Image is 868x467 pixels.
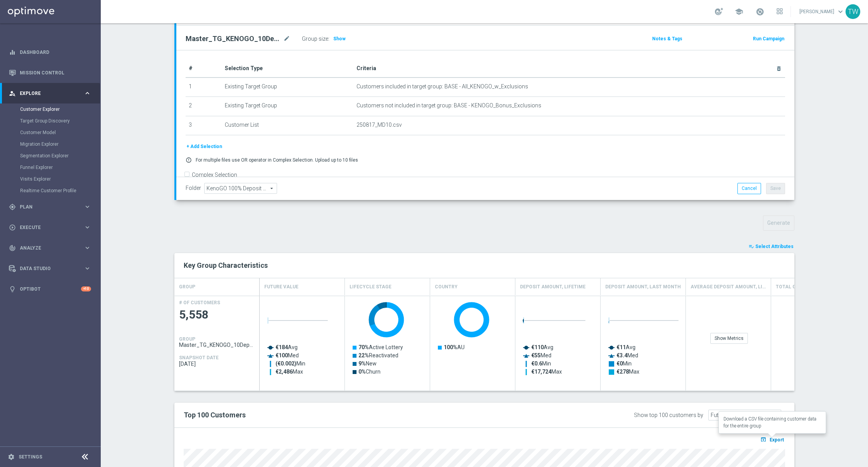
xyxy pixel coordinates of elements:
div: Analyze [9,245,84,252]
tspan: 9% [358,360,366,367]
span: school [735,7,743,16]
tspan: 22% [358,352,369,358]
a: Customer Explorer [20,106,81,112]
td: Customer List [222,116,353,135]
label: Folder [186,185,201,191]
h4: GROUP [179,280,195,294]
a: Optibot [20,279,81,299]
tspan: €100 [276,352,288,358]
button: Run Campaign [752,34,785,43]
text: Med [531,352,551,358]
div: Press SPACE to select this row. [174,296,260,391]
text: Max [617,369,639,375]
label: Complex Selection [192,171,237,179]
tspan: €184 [276,344,288,350]
i: play_circle_outline [9,224,16,231]
text: AU [444,344,465,350]
tspan: €3.4 [617,352,628,358]
h4: Future Value [264,280,298,294]
th: Selection Type [222,60,353,78]
a: Migration Explorer [20,141,81,147]
td: 3 [186,116,222,135]
div: +10 [81,286,91,291]
a: Segmentation Explorer [20,153,81,159]
h2: Top 100 Customers [184,410,530,420]
div: Visits Explorer [20,173,100,185]
span: Explore [20,91,84,96]
h4: SNAPSHOT DATE [179,355,219,360]
button: playlist_add_check Select Attributes [748,242,794,251]
div: gps_fixed Plan keyboard_arrow_right [9,204,91,210]
tspan: €2,486 [276,369,293,375]
text: Med [617,352,638,358]
a: Dashboard [20,42,91,62]
button: Mission Control [9,70,91,76]
h4: Deposit Amount, Last Month [605,280,681,294]
p: For multiple files use OR operator in Complex Selection. Upload up to 10 files [196,157,358,163]
td: Existing Target Group [222,78,353,97]
div: Show Metrics [710,333,748,344]
button: open_in_browser Export [759,434,785,445]
button: Data Studio keyboard_arrow_right [9,265,91,272]
div: Execute [9,224,84,231]
span: Criteria [356,65,376,71]
i: keyboard_arrow_right [84,265,91,272]
a: [PERSON_NAME]keyboard_arrow_down [799,6,846,17]
span: Analyze [20,246,84,250]
a: Realtime Customer Profile [20,188,81,194]
h4: # OF CUSTOMERS [179,300,220,305]
button: Save [766,183,785,194]
div: Explore [9,90,84,97]
i: settings [8,453,15,460]
i: equalizer [9,49,16,56]
div: Target Group Discovery [20,115,100,127]
h2: Key Group Characteristics [184,261,785,270]
text: Churn [358,369,381,375]
span: Data Studio [20,266,84,271]
div: Segmentation Explorer [20,150,100,162]
i: error_outline [186,157,192,163]
text: Avg [531,344,553,350]
h4: Lifecycle Stage [350,280,391,294]
span: Execute [20,225,84,230]
i: open_in_browser [760,436,768,443]
text: Max [531,369,562,375]
div: Customer Model [20,127,100,138]
button: Cancel [737,183,761,194]
tspan: €11 [617,344,626,350]
span: keyboard_arrow_down [836,7,845,16]
td: 1 [186,78,222,97]
text: Avg [276,344,298,350]
a: Settings [19,455,42,459]
i: lightbulb [9,286,16,293]
i: mode_edit [283,34,290,43]
text: Max [276,369,303,375]
i: person_search [9,90,16,97]
button: person_search Explore keyboard_arrow_right [9,90,91,97]
tspan: €110 [531,344,544,350]
a: Target Group Discovery [20,118,81,124]
span: 2025-08-15 [179,361,255,367]
button: lightbulb Optibot +10 [9,286,91,292]
td: Existing Target Group [222,97,353,116]
i: keyboard_arrow_right [84,244,91,252]
div: equalizer Dashboard [9,49,91,55]
div: track_changes Analyze keyboard_arrow_right [9,245,91,251]
div: Mission Control [9,62,91,83]
text: New [358,360,377,367]
h2: Master_TG_KENOGO_10DepositMatch_250817 [186,34,282,43]
i: gps_fixed [9,203,16,210]
i: track_changes [9,245,16,252]
span: 5,558 [179,307,255,322]
text: Min [617,360,632,367]
div: Plan [9,203,84,210]
span: Show [333,36,346,41]
text: Active Lottery [358,344,403,350]
span: Customers included in target group: BASE - All_KENOGO_w_Exclusions [356,83,528,90]
h4: Country [435,280,458,294]
button: Generate [763,215,794,231]
tspan: €17,724 [531,369,552,375]
h4: Deposit Amount, Lifetime [520,280,586,294]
